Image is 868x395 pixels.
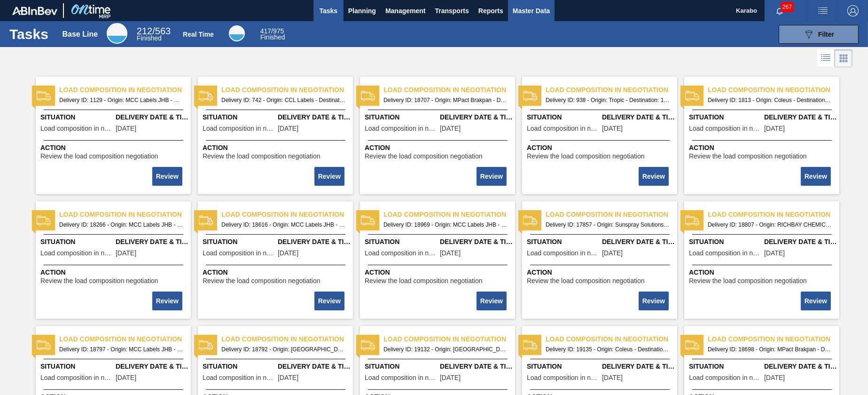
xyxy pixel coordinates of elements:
[708,344,832,355] span: Delivery ID: 18698 - Origin: MPact Brakpan - Destination: 1SD
[708,220,832,230] span: Delivery ID: 18807 - Origin: RICHBAY CHEMICALS PTY LTD - Destination: 1SE
[59,210,191,220] span: Load composition in negotiation
[685,213,699,228] img: status
[383,85,515,95] span: Load composition in negotiation
[689,125,762,132] span: Load composition in negotiation
[221,334,353,344] span: Load composition in negotiation
[365,237,438,247] span: Situation
[817,49,835,67] div: List Vision
[221,85,353,95] span: Load composition in negotiation
[689,153,807,160] span: Review the load composition negotiation
[221,220,345,230] span: Delivery ID: 18616 - Origin: MCC Labels JHB - Destination: 1SD
[137,26,171,36] span: / 563
[527,143,675,153] span: Action
[365,153,483,160] span: Review the load composition negotiation
[59,95,183,105] span: Delivery ID: 1129 - Origin: MCC Labels JHB - Destination: 1SD
[59,334,191,344] span: Load composition in negotiation
[602,112,675,122] span: Delivery Date & Time
[640,166,670,187] div: Complete task: 2241907
[40,153,158,160] span: Review the load composition negotiation
[764,237,837,247] span: Delivery Date & Time
[361,338,375,352] img: status
[440,250,461,257] span: 09/12/2025,
[361,213,375,228] img: status
[477,166,508,187] div: Complete task: 2241906
[40,268,188,277] span: Action
[602,374,623,381] span: 09/20/2025,
[639,167,669,186] button: Review
[527,277,645,284] span: Review the load composition negotiation
[199,213,213,228] img: status
[365,250,438,257] span: Load composition in negotiation
[221,95,345,105] span: Delivery ID: 742 - Origin: CCL Labels - Destination: 1SD
[802,166,832,187] div: Complete task: 2241908
[708,85,839,95] span: Load composition in negotiation
[183,31,214,38] div: Real Time
[546,220,670,230] span: Delivery ID: 17857 - Origin: Sunspray Solutions - Destination: 1SB
[365,125,438,132] span: Load composition in negotiation
[203,362,275,371] span: Situation
[523,89,537,103] img: status
[602,250,623,257] span: 08/11/2025,
[107,23,127,44] div: Base Line
[203,250,275,257] span: Load composition in negotiation
[801,167,831,186] button: Review
[260,28,285,40] div: Real Time
[203,143,351,153] span: Action
[440,362,513,371] span: Delivery Date & Time
[513,5,550,16] span: Master Data
[527,112,600,122] span: Situation
[199,338,213,352] img: status
[203,268,351,277] span: Action
[602,125,623,132] span: 03/13/2023,
[116,374,136,381] span: 09/08/2025,
[802,291,832,311] div: Complete task: 2241913
[708,95,832,105] span: Delivery ID: 1813 - Origin: Coleus - Destination: 1SD
[689,277,807,284] span: Review the load composition negotiation
[116,125,136,132] span: 03/31/2023,
[260,27,284,35] span: / 975
[9,29,50,39] h1: Tasks
[40,237,113,247] span: Situation
[137,34,162,42] span: Finished
[639,292,669,310] button: Review
[137,27,171,41] div: Base Line
[37,89,51,103] img: status
[116,250,136,257] span: 08/20/2025,
[260,27,271,35] span: 417
[59,85,191,95] span: Load composition in negotiation
[153,166,183,187] div: Complete task: 2241904
[203,153,321,160] span: Review the load composition negotiation
[40,374,113,381] span: Load composition in negotiation
[315,291,345,311] div: Complete task: 2241910
[314,167,344,186] button: Review
[477,291,508,311] div: Complete task: 2241911
[203,112,275,122] span: Situation
[527,153,645,160] span: Review the load composition negotiation
[203,125,275,132] span: Load composition in negotiation
[689,250,762,257] span: Load composition in negotiation
[37,213,51,228] img: status
[602,237,675,247] span: Delivery Date & Time
[685,89,699,103] img: status
[527,237,600,247] span: Situation
[708,334,839,344] span: Load composition in negotiation
[365,277,483,284] span: Review the load composition negotiation
[689,237,762,247] span: Situation
[527,268,675,277] span: Action
[689,374,762,381] span: Load composition in negotiation
[764,362,837,371] span: Delivery Date & Time
[546,334,677,344] span: Load composition in negotiation
[801,292,831,310] button: Review
[383,344,508,355] span: Delivery ID: 19132 - Origin: Thuthuka - Destination: 1SD
[546,210,677,220] span: Load composition in negotiation
[765,4,795,17] button: Notifications
[440,237,513,247] span: Delivery Date & Time
[365,374,438,381] span: Load composition in negotiation
[199,89,213,103] img: status
[116,237,188,247] span: Delivery Date & Time
[640,291,670,311] div: Complete task: 2241912
[63,30,98,39] div: Base Line
[40,250,113,257] span: Load composition in negotiation
[689,112,762,122] span: Situation
[477,167,507,186] button: Review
